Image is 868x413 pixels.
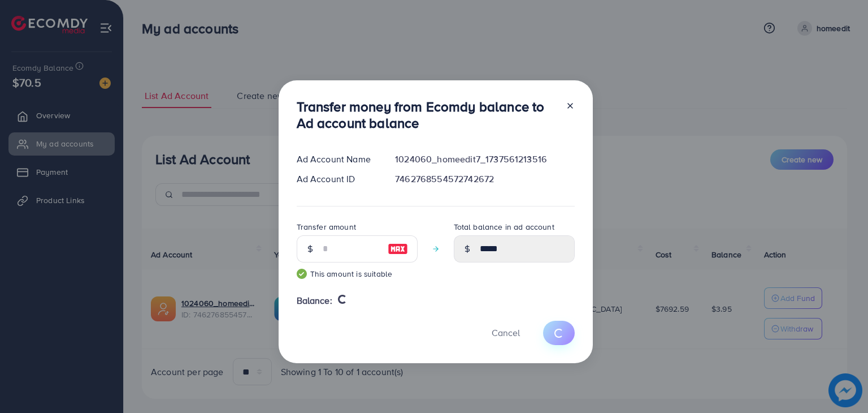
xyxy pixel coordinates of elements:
[478,321,534,345] button: Cancel
[297,269,307,279] img: guide
[288,153,387,166] div: Ad Account Name
[454,221,554,233] label: Total balance in ad account
[388,242,408,256] img: image
[297,268,418,279] small: This amount is suitable
[297,221,356,233] label: Transfer amount
[386,153,583,166] div: 1024060_homeedit7_1737561213516
[288,173,387,186] div: Ad Account ID
[297,294,332,307] span: Balance:
[297,98,557,131] h3: Transfer money from Ecomdy balance to Ad account balance
[492,326,520,339] span: Cancel
[386,173,583,186] div: 7462768554572742672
